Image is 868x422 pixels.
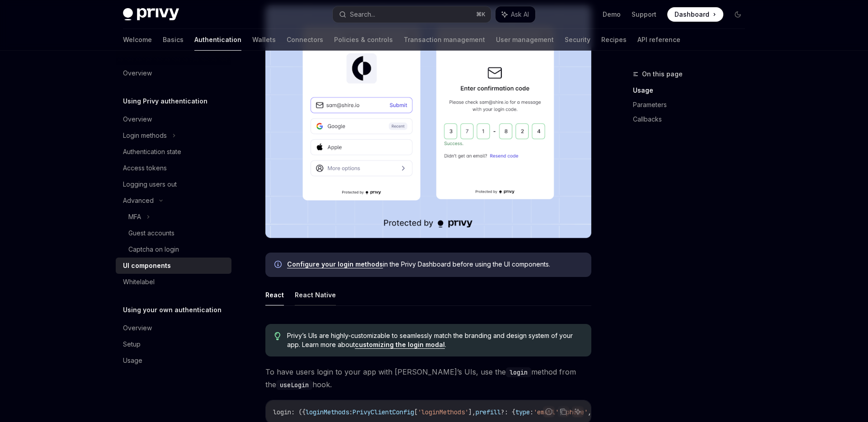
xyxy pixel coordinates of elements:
span: On this page [642,69,683,80]
a: Policies & controls [334,29,393,51]
a: Welcome [123,29,152,51]
a: Security [565,29,590,51]
div: Captcha on login [128,244,179,255]
a: Overview [116,111,231,127]
div: Authentication state [123,146,181,157]
span: loginMethods [306,408,349,416]
div: Login methods [123,130,167,141]
img: dark logo [123,8,179,21]
h5: Using Privy authentication [123,96,208,107]
a: Access tokens [116,160,231,176]
a: Logging users out [116,176,231,192]
a: Captcha on login [116,241,231,258]
div: Logging users out [123,179,177,190]
a: Whitelabel [116,274,231,290]
button: Copy the contents from the code block [557,406,569,417]
button: Report incorrect code [543,406,555,417]
a: Recipes [601,29,627,51]
a: Support [632,10,656,19]
button: Search...⌘K [333,6,491,23]
span: [ [414,408,418,416]
a: Authentication [194,29,241,51]
div: Setup [123,339,141,350]
span: Ask AI [511,10,529,19]
a: UI components [116,258,231,274]
code: useLogin [276,380,312,390]
div: Whitelabel [123,277,155,287]
span: prefill [476,408,501,416]
div: Search... [350,9,375,20]
div: Overview [123,323,152,333]
span: PrivyClientConfig [353,408,414,416]
span: type [515,408,530,416]
svg: Tip [274,332,281,340]
a: Overview [116,65,231,81]
a: Dashboard [667,7,723,22]
code: login [506,367,531,377]
a: Wallets [252,29,276,51]
button: React Native [295,284,336,305]
div: Overview [123,114,152,125]
button: Ask AI [495,6,535,23]
span: : [349,408,353,416]
span: Dashboard [675,10,709,19]
span: To have users login to your app with [PERSON_NAME]’s UIs, use the method from the hook. [265,366,591,391]
a: customizing the login modal [355,341,445,349]
a: Usage [633,83,752,98]
div: Advanced [123,195,154,206]
div: Usage [123,355,142,366]
div: UI components [123,260,171,271]
span: 'loginMethods' [418,408,468,416]
span: Privy’s UIs are highly-customizable to seamlessly match the branding and design system of your ap... [287,331,582,349]
a: User management [496,29,554,51]
span: , [588,408,591,416]
img: images/Onboard.png [265,5,591,238]
a: Guest accounts [116,225,231,241]
a: Connectors [287,29,323,51]
span: login [273,408,291,416]
svg: Info [274,261,283,270]
button: Ask AI [572,406,584,417]
span: in the Privy Dashboard before using the UI components. [287,260,582,269]
a: Parameters [633,98,752,112]
a: API reference [637,29,680,51]
span: ], [468,408,476,416]
h5: Using your own authentication [123,305,222,315]
div: MFA [128,211,141,222]
a: Callbacks [633,112,752,127]
button: Toggle dark mode [731,7,745,22]
a: Transaction management [404,29,485,51]
span: : ({ [291,408,306,416]
a: Authentication state [116,144,231,160]
span: 'email' [533,408,559,416]
div: Guest accounts [128,228,175,239]
div: Access tokens [123,163,167,173]
a: Overview [116,320,231,336]
a: Basics [163,29,184,51]
span: : [530,408,533,416]
div: Overview [123,68,152,79]
span: ⌘ K [476,11,486,18]
span: ?: { [501,408,515,416]
a: Usage [116,352,231,369]
button: React [265,284,284,305]
a: Demo [603,10,621,19]
a: Configure your login methods [287,260,383,268]
a: Setup [116,336,231,352]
